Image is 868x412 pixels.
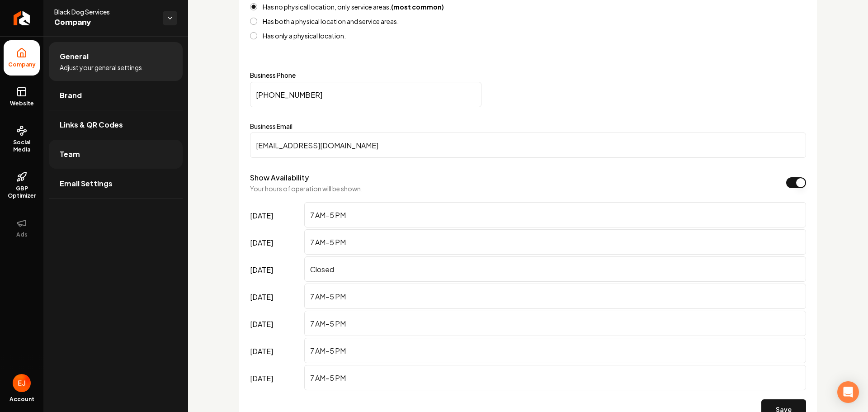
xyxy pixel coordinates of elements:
[60,149,80,160] span: Team
[263,18,399,24] label: Has both a physical location and service areas.
[304,311,806,336] input: Enter hours
[4,118,40,161] a: Social Media
[60,90,82,101] span: Brand
[60,119,123,130] span: Links & QR Codes
[60,51,89,62] span: General
[60,63,144,72] span: Adjust your general settings.
[4,164,40,207] a: GBP Optimizer
[304,338,806,363] input: Enter hours
[250,173,309,182] label: Show Availability
[250,202,301,229] label: [DATE]
[304,229,806,255] input: Enter hours
[263,33,346,39] label: Has only a physical location.
[4,79,40,114] a: Website
[49,110,183,139] a: Links & QR Codes
[13,374,31,392] button: Open user button
[9,396,34,403] span: Account
[49,140,183,169] a: Team
[304,284,806,309] input: Enter hours
[49,81,183,110] a: Brand
[304,202,806,227] input: Enter hours
[250,256,301,284] label: [DATE]
[60,178,113,189] span: Email Settings
[14,11,30,25] img: Rebolt Logo
[4,185,40,199] span: GBP Optimizer
[54,7,156,16] span: Black Dog Services
[250,229,301,256] label: [DATE]
[837,381,859,403] div: Open Intercom Messenger
[250,133,806,158] input: Business Email
[13,231,31,238] span: Ads
[391,3,444,11] strong: (most common)
[304,256,806,282] input: Enter hours
[250,365,301,392] label: [DATE]
[304,365,806,390] input: Enter hours
[250,284,301,311] label: [DATE]
[263,4,444,10] label: Has no physical location, only service areas.
[4,139,40,153] span: Social Media
[13,374,31,392] img: Eduard Joers
[250,122,806,131] label: Business Email
[6,100,38,107] span: Website
[54,16,156,29] span: Company
[49,169,183,198] a: Email Settings
[5,61,39,68] span: Company
[250,184,363,193] p: Your hours of operation will be shown.
[4,210,40,246] button: Ads
[250,338,301,365] label: [DATE]
[250,311,301,338] label: [DATE]
[250,72,806,78] label: Business Phone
